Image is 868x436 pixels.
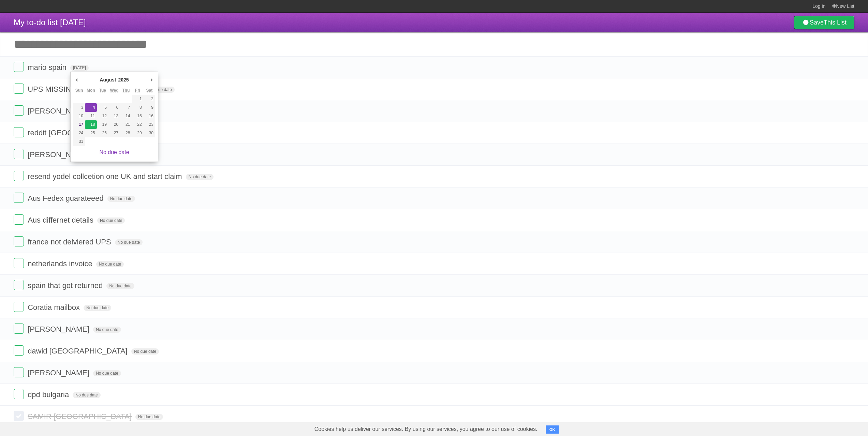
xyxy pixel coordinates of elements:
button: 1 [132,95,143,103]
abbr: Tuesday [99,88,106,93]
button: 15 [132,112,143,120]
span: No due date [96,261,124,267]
b: This List [824,19,847,26]
button: 5 [97,103,108,112]
abbr: Friday [135,88,140,93]
abbr: Sunday [75,88,83,93]
label: Done [14,84,24,94]
span: dpd bulgaria [28,390,71,399]
button: 12 [97,112,108,120]
a: No due date [99,149,129,155]
label: Done [14,214,24,225]
span: resend yodel collcetion one UK and start claim [28,172,183,181]
button: 27 [108,129,120,137]
label: Done [14,367,24,377]
span: No due date [115,239,143,245]
button: 30 [144,129,155,137]
label: Done [14,236,24,246]
div: August [99,75,117,85]
span: My to-do list [DATE] [14,18,86,27]
label: Done [14,149,24,159]
button: 20 [108,120,120,129]
button: 29 [132,129,143,137]
span: reddit [GEOGRAPHIC_DATA] [28,129,128,137]
abbr: Thursday [122,88,130,93]
button: 6 [108,103,120,112]
span: No due date [107,196,135,202]
span: UPS MISSING STREET NUMBER [28,85,145,93]
button: 8 [132,103,143,112]
button: 9 [144,103,155,112]
span: No due date [131,348,159,355]
span: netherlands invoice [28,259,94,268]
span: france not delviered UPS [28,238,113,246]
span: SAMIR [GEOGRAPHIC_DATA] [28,412,133,421]
label: Done [14,411,24,421]
button: 7 [120,103,132,112]
span: [DATE] [70,65,89,71]
button: 17 [73,120,85,129]
span: [PERSON_NAME] reddit post [28,107,128,115]
button: 10 [73,112,85,120]
button: Next Month [148,75,155,85]
label: Done [14,105,24,116]
span: Aus Fedex guarateeed [28,194,105,202]
button: Previous Month [73,75,80,85]
label: Done [14,193,24,203]
div: 2025 [117,75,130,85]
button: 28 [120,129,132,137]
span: mario spain [28,63,68,72]
button: 3 [73,103,85,112]
span: [PERSON_NAME] [28,150,91,159]
span: No due date [93,370,121,376]
abbr: Wednesday [110,88,118,93]
span: [PERSON_NAME] [28,369,91,377]
label: Done [14,324,24,334]
button: 23 [144,120,155,129]
button: OK [546,425,559,434]
button: 11 [85,112,97,120]
button: 2 [144,95,155,103]
label: Done [14,302,24,312]
button: 18 [85,120,97,129]
label: Done [14,345,24,356]
abbr: Monday [87,88,95,93]
button: 21 [120,120,132,129]
label: Done [14,280,24,290]
button: 19 [97,120,108,129]
label: Done [14,258,24,268]
button: 25 [85,129,97,137]
span: No due date [106,283,134,289]
span: Coratia mailbox [28,303,82,312]
abbr: Saturday [146,88,152,93]
button: 22 [132,120,143,129]
span: No due date [73,392,100,398]
span: spain that got returned [28,281,104,290]
label: Done [14,171,24,181]
button: 4 [85,103,97,112]
span: dawid [GEOGRAPHIC_DATA] [28,347,129,355]
span: No due date [93,327,121,333]
button: 14 [120,112,132,120]
button: 16 [144,112,155,120]
span: No due date [97,217,125,224]
label: Done [14,127,24,137]
label: Done [14,62,24,72]
span: No due date [135,414,163,420]
button: 31 [73,137,85,146]
a: SaveThis List [794,16,854,29]
span: No due date [84,305,111,311]
button: 26 [97,129,108,137]
span: Cookies help us deliver our services. By using our services, you agree to our use of cookies. [308,422,544,436]
span: Aus differnet details [28,216,95,224]
label: Done [14,389,24,399]
button: 24 [73,129,85,137]
span: [PERSON_NAME] [28,325,91,333]
button: 13 [108,112,120,120]
span: No due date [147,87,174,93]
span: No due date [186,174,214,180]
